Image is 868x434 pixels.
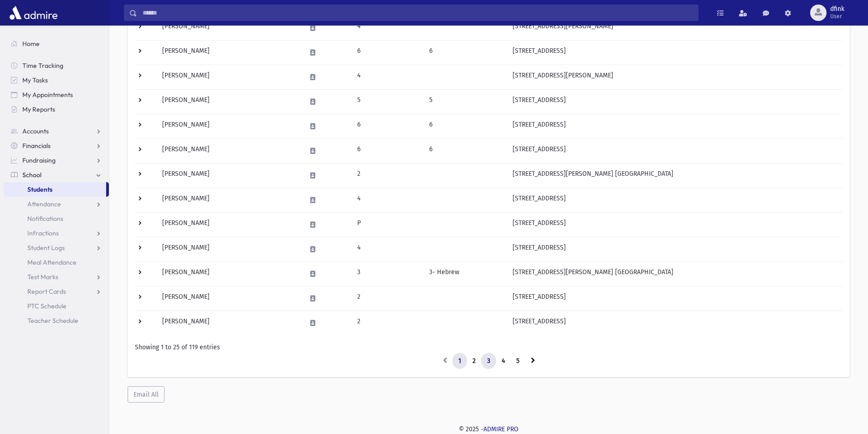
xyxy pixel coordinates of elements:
td: 2 [352,311,424,335]
div: © 2025 - [124,424,853,434]
span: My Reports [22,105,55,113]
a: Time Tracking [4,58,109,73]
td: 6 [424,114,507,138]
span: Infractions [27,229,59,237]
a: Teacher Schedule [4,313,109,328]
td: [PERSON_NAME] [157,15,301,40]
a: Report Cards [4,284,109,299]
td: 6 [424,138,507,163]
a: Infractions [4,226,109,240]
td: 3- Hebrew [424,261,507,286]
span: dfink [830,5,844,13]
span: Home [22,40,40,48]
td: [STREET_ADDRESS] [507,212,842,237]
span: Students [27,185,52,194]
td: 4 [352,65,424,89]
td: [PERSON_NAME] [157,163,301,188]
div: Showing 1 to 25 of 119 entries [135,342,842,352]
span: User [830,13,844,20]
td: 3 [352,261,424,286]
td: [STREET_ADDRESS] [507,138,842,163]
td: [PERSON_NAME] [157,65,301,89]
td: 4 [352,188,424,212]
td: 2 [352,286,424,311]
td: [STREET_ADDRESS][PERSON_NAME] [507,65,842,89]
td: [PERSON_NAME] [157,40,301,65]
span: My Appointments [22,91,73,99]
a: Notifications [4,211,109,226]
td: 5 [424,89,507,114]
td: P [352,212,424,237]
td: 5 [352,89,424,114]
span: Student Logs [27,244,65,252]
span: School [22,171,41,179]
a: Student Logs [4,240,109,255]
a: ADMIRE PRO [483,425,519,433]
td: [PERSON_NAME] [157,138,301,163]
span: Meal Attendance [27,258,77,266]
a: My Appointments [4,87,109,102]
td: [PERSON_NAME] [157,261,301,286]
td: 6 [424,40,507,65]
input: Search [137,5,698,21]
td: 2 [352,163,424,188]
span: Notifications [27,214,63,223]
img: AdmirePro [7,4,60,22]
a: Accounts [4,124,109,138]
a: 4 [496,353,511,369]
td: [STREET_ADDRESS] [507,40,842,65]
td: [STREET_ADDRESS][PERSON_NAME] [507,15,842,40]
td: [PERSON_NAME] [157,311,301,335]
span: Fundraising [22,156,56,164]
td: [STREET_ADDRESS] [507,237,842,261]
td: [STREET_ADDRESS] [507,188,842,212]
a: Test Marks [4,270,109,284]
td: 6 [352,114,424,138]
td: [PERSON_NAME] [157,89,301,114]
a: Fundraising [4,153,109,168]
a: Students [4,182,106,197]
span: Test Marks [27,273,58,281]
a: School [4,168,109,182]
a: PTC Schedule [4,299,109,313]
span: Attendance [27,200,61,208]
td: [STREET_ADDRESS] [507,286,842,311]
span: Report Cards [27,287,66,296]
td: [STREET_ADDRESS] [507,311,842,335]
td: [PERSON_NAME] [157,212,301,237]
span: Financials [22,142,51,150]
td: [PERSON_NAME] [157,188,301,212]
span: Accounts [22,127,49,135]
td: [PERSON_NAME] [157,286,301,311]
a: Meal Attendance [4,255,109,270]
a: 5 [510,353,525,369]
a: 3 [481,353,496,369]
td: [PERSON_NAME] [157,237,301,261]
a: Home [4,36,109,51]
a: Financials [4,138,109,153]
td: 6 [352,40,424,65]
a: Attendance [4,197,109,211]
a: 1 [452,353,467,369]
button: Email All [128,386,164,403]
td: [STREET_ADDRESS] [507,89,842,114]
span: Time Tracking [22,61,63,70]
a: 2 [467,353,482,369]
span: PTC Schedule [27,302,67,310]
a: My Tasks [4,73,109,87]
td: [STREET_ADDRESS][PERSON_NAME] [GEOGRAPHIC_DATA] [507,261,842,286]
td: 4 [352,15,424,40]
td: 4 [352,237,424,261]
span: My Tasks [22,76,48,84]
td: [STREET_ADDRESS][PERSON_NAME] [GEOGRAPHIC_DATA] [507,163,842,188]
td: [PERSON_NAME] [157,114,301,138]
a: My Reports [4,102,109,117]
td: [STREET_ADDRESS] [507,114,842,138]
span: Teacher Schedule [27,317,78,325]
td: 6 [352,138,424,163]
